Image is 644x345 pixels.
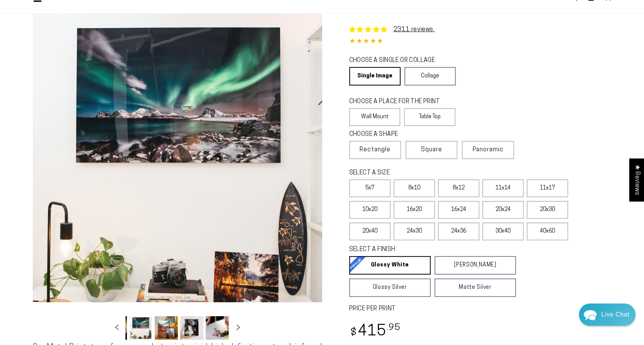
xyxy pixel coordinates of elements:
button: Slide right [230,319,247,336]
label: 16x20 [394,201,435,219]
div: 4.85 out of 5.0 stars [349,36,612,47]
sup: .95 [387,323,401,332]
span: $ [350,328,357,338]
a: Single Image [349,67,401,85]
label: Wall Mount [349,108,401,126]
label: 8x12 [438,179,479,197]
button: Load image 5 in gallery view [155,316,178,340]
label: 20x24 [482,201,524,219]
label: 20x30 [527,201,568,219]
button: Slide left [108,319,125,336]
legend: CHOOSE A SINGLE OR COLLAGE [349,56,449,65]
label: Table Top [404,108,455,126]
label: 24x30 [394,223,435,240]
button: Load image 7 in gallery view [206,316,229,340]
label: 8x10 [394,179,435,197]
bdi: 415 [349,324,401,339]
label: PRICE PER PRINT [349,305,612,313]
label: 10x20 [349,201,390,219]
label: 30x40 [482,223,524,240]
label: 16x24 [438,201,479,219]
div: Contact Us Directly [601,303,629,326]
legend: CHOOSE A PLACE FOR THE PRINT [349,97,448,106]
media-gallery: Gallery Viewer [33,13,322,342]
button: Load image 6 in gallery view [180,316,203,340]
a: Matte Silver [434,278,516,297]
a: Glossy White [349,256,431,275]
legend: CHOOSE A SHAPE [349,130,450,139]
a: Collage [404,67,456,85]
span: Panoramic [473,147,504,153]
div: Chat widget toggle [579,303,636,326]
label: 24x36 [438,223,479,240]
label: 5x7 [349,179,390,197]
a: Glossy Silver [349,278,431,297]
button: Load image 4 in gallery view [129,316,152,340]
span: Rectangle [360,145,390,154]
a: 2311 reviews. [394,27,435,33]
label: 11x17 [527,179,568,197]
span: Square [421,145,442,154]
label: 11x14 [482,179,524,197]
div: Click to open Judge.me floating reviews tab [629,158,644,201]
legend: SELECT A SIZE [349,169,504,178]
label: 40x60 [527,223,568,240]
label: 20x40 [349,223,390,240]
a: [PERSON_NAME] [434,256,516,275]
legend: SELECT A FINISH [349,245,497,254]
